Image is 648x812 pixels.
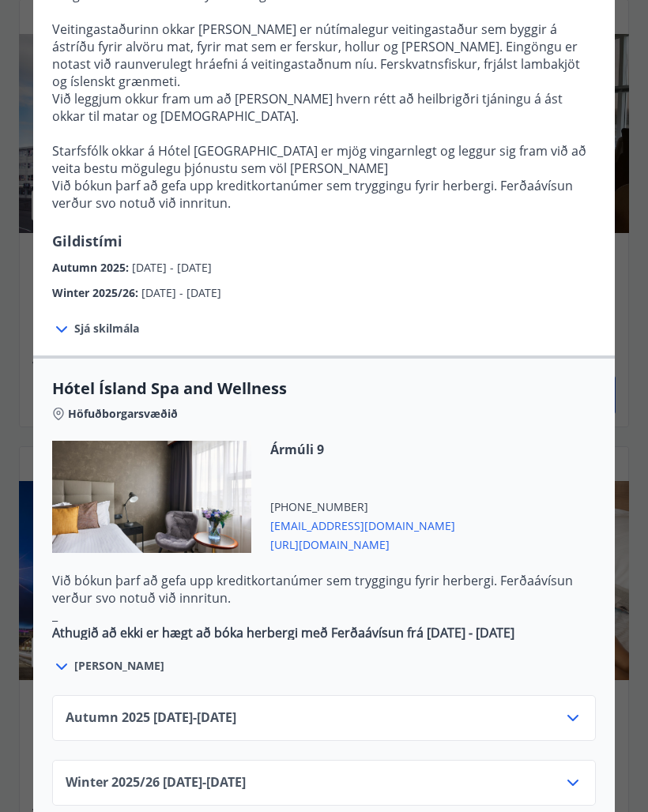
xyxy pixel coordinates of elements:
[52,142,596,177] p: Starfsfólk okkar á Hótel [GEOGRAPHIC_DATA] er mjög vingarnlegt og leggur sig fram við að veita be...
[52,260,132,275] span: Autumn 2025 :
[132,260,212,275] span: [DATE] - [DATE]
[52,231,122,250] span: Gildistími
[52,90,596,125] p: Við leggjum okkur fram um að [PERSON_NAME] hvern rétt að heilbrigðri tjáningu á ást okkar til mat...
[52,177,596,212] p: Við bókun þarf að gefa upp kreditkortanúmer sem tryggingu fyrir herbergi. Ferðaávísun verður svo ...
[52,21,596,90] p: Veitingastaðurinn okkar [PERSON_NAME] er nútímalegur veitingastaður sem byggir á ástríðu fyrir al...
